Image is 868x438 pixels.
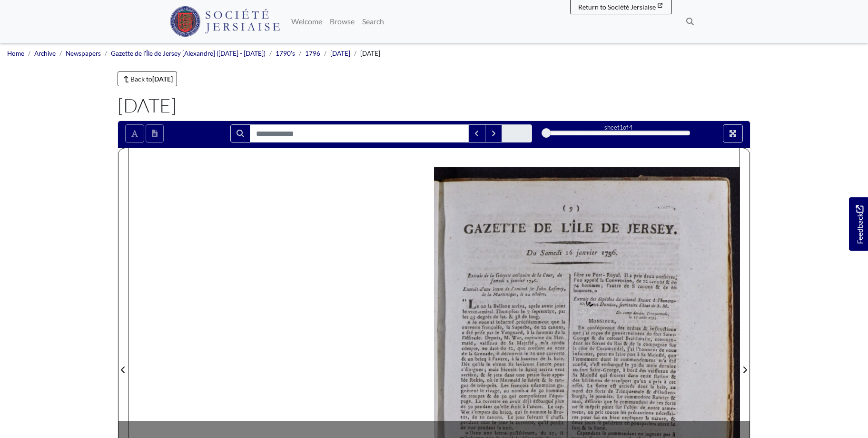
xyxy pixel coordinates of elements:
button: Next Match [485,124,502,143]
img: Société Jersiaise [170,6,280,37]
a: 1790's [276,50,295,57]
input: Search for [250,124,469,143]
a: Société Jersiaise logo [170,4,280,39]
a: Back to[DATE] [118,71,177,86]
a: Browse [326,12,358,31]
strong: [DATE] [152,75,173,83]
a: 1796 [305,50,320,57]
button: Search [230,124,250,143]
a: Would you like to provide feedback? [849,197,868,251]
a: Welcome [287,12,326,31]
button: Previous Match [468,124,485,143]
span: Feedback [854,205,865,244]
h1: [DATE] [118,94,750,117]
a: Home [7,50,24,57]
span: Return to Société Jersiaise [578,3,656,11]
a: Gazette de l'Île de Jersey [Alexandre] ([DATE] - [DATE]) [111,50,266,57]
span: [DATE] [360,50,380,57]
a: Search [358,12,388,31]
button: Full screen mode [723,124,743,143]
button: Open transcription window [146,124,164,143]
a: Archive [34,50,56,57]
button: Toggle text selection (Alt+T) [125,124,144,143]
span: 1 [620,123,623,131]
div: sheet of 4 [546,123,690,132]
a: [DATE] [330,50,350,57]
a: Newspapers [66,50,101,57]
